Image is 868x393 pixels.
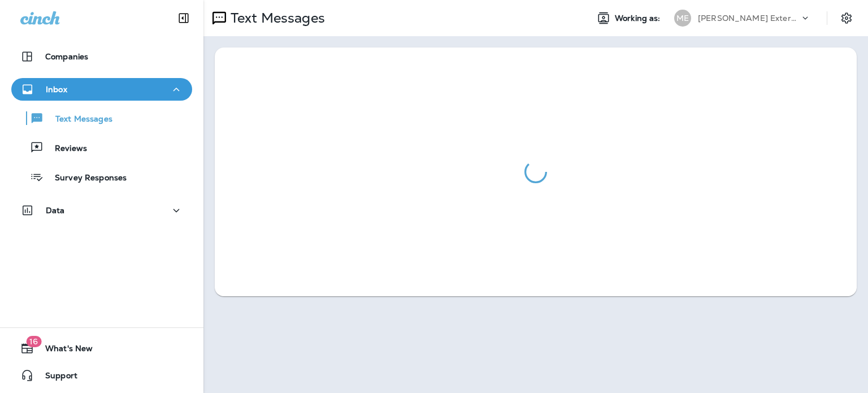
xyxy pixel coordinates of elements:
button: Collapse Sidebar [168,7,199,29]
button: Settings [836,8,857,28]
div: ME [674,10,691,27]
p: Text Messages [44,114,112,125]
button: Reviews [11,136,192,159]
p: Data [46,206,65,215]
p: Companies [45,52,88,61]
button: 16What's New [11,337,192,360]
span: Support [34,371,77,385]
button: Data [11,199,192,222]
p: Inbox [46,85,67,94]
p: Reviews [44,144,87,154]
span: 16 [26,336,41,347]
button: Text Messages [11,106,192,130]
button: Support [11,364,192,387]
button: Survey Responses [11,165,192,189]
button: Inbox [11,78,192,101]
span: What's New [34,344,93,357]
p: [PERSON_NAME] Exterminating [698,14,800,23]
p: Text Messages [226,10,325,27]
p: Survey Responses [44,173,127,184]
button: Companies [11,45,192,68]
span: Working as: [615,14,663,23]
